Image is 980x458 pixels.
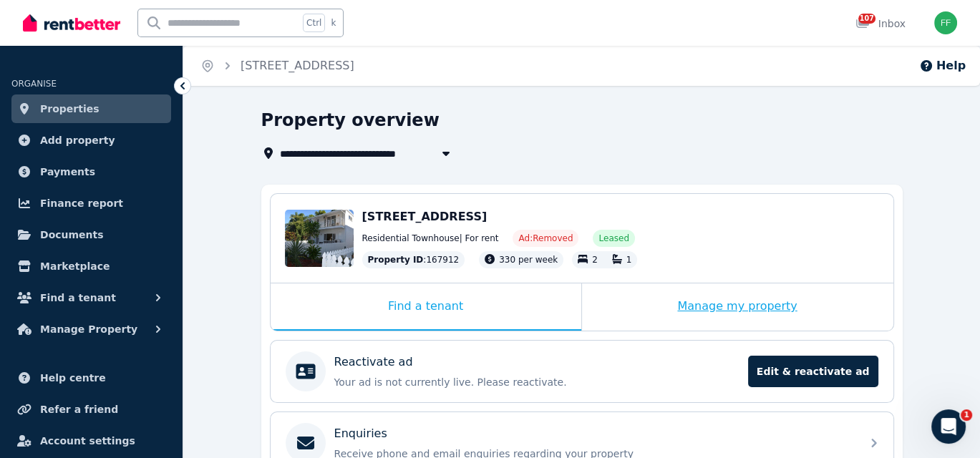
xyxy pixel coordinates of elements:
div: Manage my property [582,283,893,331]
img: RentBetter [23,12,120,34]
a: Payments [11,157,171,186]
div: Find a tenant [271,283,581,331]
button: Help [919,57,966,74]
span: ORGANISE [11,79,57,89]
span: Add property [40,132,115,149]
span: Documents [40,226,104,243]
span: Payments [40,163,95,180]
div: : 167912 [362,251,465,268]
span: Leased [598,233,629,244]
a: Account settings [11,427,171,455]
span: Properties [40,100,100,117]
span: [STREET_ADDRESS] [362,210,487,223]
a: Documents [11,220,171,249]
span: 1 [626,255,632,265]
span: 330 per week [499,255,558,265]
button: Manage Property [11,315,171,343]
span: 1 [961,409,972,421]
span: Help centre [40,369,106,386]
h1: Property overview [261,109,440,132]
nav: Breadcrumb [183,46,372,86]
a: [STREET_ADDRESS] [241,59,354,72]
a: Marketplace [11,252,171,281]
span: Find a tenant [40,289,116,306]
span: Marketplace [40,258,110,275]
button: Find a tenant [11,283,171,312]
a: Finance report [11,189,171,218]
span: Ctrl [303,14,325,32]
span: Finance report [40,195,123,212]
span: Ad: Removed [518,233,573,244]
p: Enquiries [334,425,387,442]
a: Help centre [11,364,171,392]
span: Edit & reactivate ad [748,356,878,387]
img: Frank frank@northwardrentals.com.au [934,11,957,34]
a: Add property [11,126,171,155]
a: Properties [11,94,171,123]
span: 2 [592,255,598,265]
span: Property ID [368,254,424,265]
p: Reactivate ad [334,354,413,371]
a: Refer a friend [11,395,171,424]
span: Refer a friend [40,401,118,418]
span: Residential Townhouse | For rent [362,233,499,244]
iframe: Intercom live chat [931,409,966,444]
span: Manage Property [40,321,137,338]
div: Inbox [855,16,906,31]
span: k [331,17,336,29]
p: Your ad is not currently live. Please reactivate. [334,375,739,389]
a: Reactivate adYour ad is not currently live. Please reactivate.Edit & reactivate ad [271,341,893,402]
span: 107 [858,14,875,24]
span: Account settings [40,432,135,449]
